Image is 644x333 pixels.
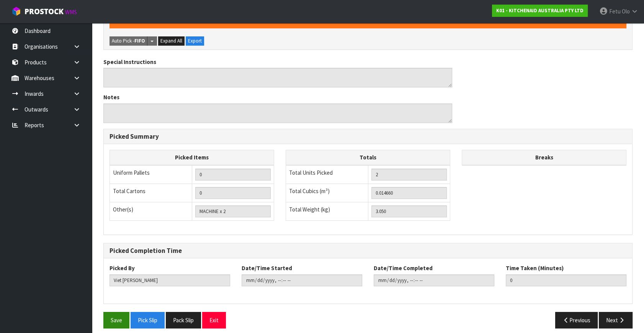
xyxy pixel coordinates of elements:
[103,58,156,66] label: Special Instructions
[160,38,182,44] span: Expand All
[103,93,119,101] label: Notes
[110,274,230,286] input: Picked By
[286,165,368,184] td: Total Units Picked
[496,7,584,14] strong: K01 - KITCHENAID AUSTRALIA PTY LTD
[166,312,201,328] button: Pack Slip
[286,184,368,202] td: Total Cubics (m³)
[202,312,226,328] button: Exit
[555,312,598,328] button: Previous
[103,312,129,328] button: Save
[195,169,271,180] input: UNIFORM P LINES
[110,247,626,254] h3: Picked Completion Time
[506,274,626,286] input: Time Taken
[242,264,292,272] label: Date/Time Started
[506,264,564,272] label: Time Taken (Minutes)
[492,5,588,17] a: K01 - KITCHENAID AUSTRALIA PTY LTD
[599,312,633,328] button: Next
[110,36,147,46] button: Auto Pick -FIFO
[110,150,274,165] th: Picked Items
[110,133,626,140] h3: Picked Summary
[462,150,626,165] th: Breaks
[110,165,192,184] td: Uniform Pallets
[622,8,630,15] span: Olo
[286,202,368,220] td: Total Weight (kg)
[374,264,433,272] label: Date/Time Completed
[11,7,21,16] img: cube-alt.png
[110,202,192,220] td: Other(s)
[110,264,135,272] label: Picked By
[609,8,621,15] span: Fetu
[110,184,192,202] td: Total Cartons
[286,150,450,165] th: Totals
[195,187,271,199] input: OUTERS TOTAL = CTN
[186,36,204,46] button: Export
[131,312,165,328] button: Pick Slip
[158,36,185,46] button: Expand All
[134,38,145,44] strong: FIFO
[25,7,64,16] span: ProStock
[65,8,77,16] small: WMS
